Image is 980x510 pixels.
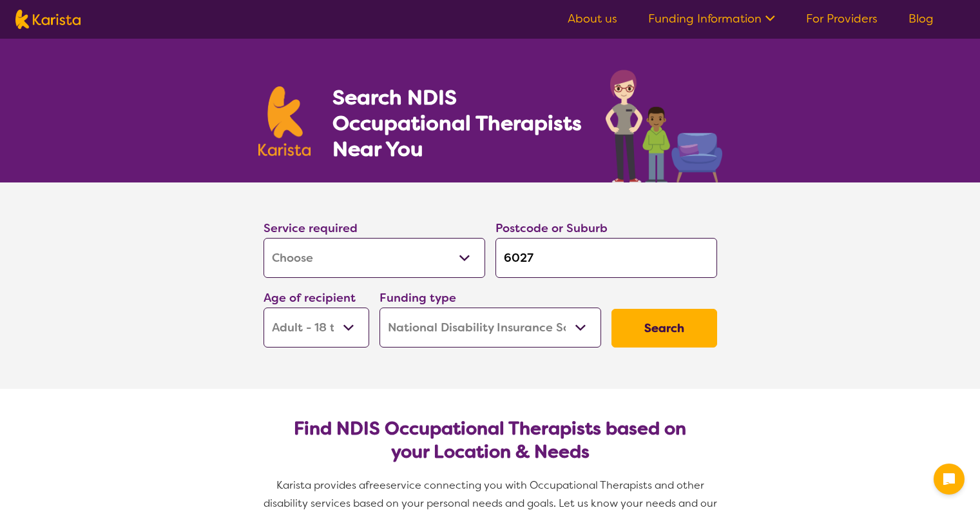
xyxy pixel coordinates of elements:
h1: Search NDIS Occupational Therapists Near You [332,84,583,162]
label: Age of recipient [264,290,356,306]
span: free [365,478,386,492]
a: Blog [908,11,934,26]
button: Search [611,309,717,348]
label: Service required [264,221,358,236]
img: Karista logo [15,10,81,29]
a: For Providers [806,11,878,26]
input: Type [495,238,717,278]
a: Funding Information [648,11,775,26]
img: Karista logo [258,86,311,156]
h2: Find NDIS Occupational Therapists based on your Location & Needs [274,417,707,464]
label: Postcode or Suburb [495,221,608,236]
a: About us [568,11,617,26]
img: occupational-therapy [606,70,722,182]
label: Funding type [380,290,456,306]
span: Karista provides a [276,478,365,492]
